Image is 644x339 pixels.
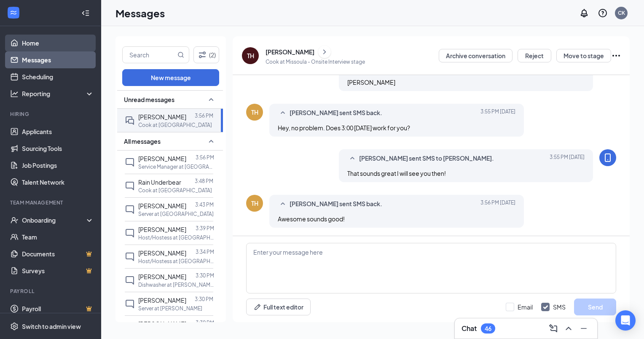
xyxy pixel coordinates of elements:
[439,49,513,62] button: Archive conversation
[577,322,590,335] button: Minimize
[197,50,207,60] svg: Filter
[10,288,92,295] div: Payroll
[547,322,560,335] button: ComposeMessage
[193,46,219,63] button: Filter (2)
[22,322,81,331] div: Switch to admin view
[10,216,19,224] svg: UserCheck
[359,153,494,164] span: [PERSON_NAME] sent SMS to [PERSON_NAME].
[290,199,382,209] span: [PERSON_NAME] sent SMS back.
[196,154,214,161] p: 3:56 PM
[138,305,202,312] p: Server at [PERSON_NAME]
[574,299,616,315] button: Send
[556,49,611,62] button: Move to stage
[81,9,90,17] svg: Collapse
[615,310,636,331] div: Open Intercom Messenger
[138,113,186,121] span: [PERSON_NAME]
[347,153,357,164] svg: SmallChevronUp
[125,299,135,309] svg: ChatInactive
[290,108,382,118] span: [PERSON_NAME] sent SMS back.
[196,272,214,279] p: 3:30 PM
[125,157,135,167] svg: ChatInactive
[579,8,589,18] svg: Notifications
[125,252,135,262] svg: ChatInactive
[125,181,135,191] svg: ChatInactive
[9,8,18,17] svg: WorkstreamLogo
[22,35,94,51] a: Home
[138,163,214,170] p: Service Manager at [GEOGRAPHIC_DATA]
[278,124,410,132] span: Hey, no problem. Does 3:00 [DATE] work for you?
[320,47,329,57] svg: ChevronRight
[123,47,176,63] input: Search
[318,46,331,58] button: ChevronRight
[10,199,92,206] div: Team Management
[247,51,254,60] div: TH
[138,187,212,194] p: Cook at [GEOGRAPHIC_DATA]
[138,320,186,328] span: [PERSON_NAME]
[22,229,94,245] a: Team
[10,89,19,98] svg: Analysis
[138,226,186,233] span: [PERSON_NAME]
[196,248,214,256] p: 3:34 PM
[618,9,625,16] div: CK
[22,300,94,317] a: PayrollCrown
[195,112,213,119] p: 3:56 PM
[138,249,186,257] span: [PERSON_NAME]
[124,95,174,104] span: Unread messages
[138,273,186,280] span: [PERSON_NAME]
[562,322,575,335] button: ChevronUp
[206,136,216,146] svg: SmallChevronUp
[138,210,214,218] p: Server at [GEOGRAPHIC_DATA]
[548,323,558,334] svg: ComposeMessage
[195,201,214,208] p: 3:43 PM
[485,325,491,332] div: 46
[550,153,585,164] span: [DATE] 3:55 PM
[22,245,94,262] a: DocumentsCrown
[10,110,92,118] div: Hiring
[177,51,184,58] svg: MagnifyingGlass
[125,228,135,238] svg: ChatInactive
[266,58,365,65] p: Cook at Missoula - Onsite Interview stage
[251,108,258,116] div: TH
[138,178,181,186] span: Rain Underbear
[253,303,262,311] svg: Pen
[480,108,515,118] span: [DATE] 3:55 PM
[138,234,214,241] p: Host/Hostess at [GEOGRAPHIC_DATA]
[462,324,477,333] h3: Chat
[10,322,19,331] svg: Settings
[22,51,94,68] a: Messages
[518,49,551,62] button: Reject
[138,281,214,288] p: Dishwasher at [PERSON_NAME]
[125,204,135,215] svg: ChatInactive
[195,178,213,185] p: 3:48 PM
[266,48,314,56] div: [PERSON_NAME]
[347,169,446,177] span: That sounds great I will see you then!
[22,174,94,191] a: Talent Network
[563,323,574,334] svg: ChevronUp
[125,116,135,126] svg: DoubleChat
[196,225,214,232] p: 3:39 PM
[598,8,608,18] svg: QuestionInfo
[124,137,161,145] span: All messages
[603,153,613,163] svg: MobileSms
[138,202,186,210] span: [PERSON_NAME]
[22,140,94,157] a: Sourcing Tools
[480,199,515,209] span: [DATE] 3:56 PM
[611,51,621,61] svg: Ellipses
[22,89,94,98] div: Reporting
[22,68,94,85] a: Scheduling
[122,69,219,86] button: New message
[278,215,345,223] span: Awesome sounds good!
[246,299,311,315] button: Full text editorPen
[278,108,288,118] svg: SmallChevronUp
[115,6,165,20] h1: Messages
[125,275,135,285] svg: ChatInactive
[195,296,213,303] p: 3:30 PM
[138,121,212,129] p: Cook at [GEOGRAPHIC_DATA]
[138,258,214,265] p: Host/Hostess at [GEOGRAPHIC_DATA]
[22,216,87,224] div: Onboarding
[251,199,258,207] div: TH
[206,94,216,105] svg: SmallChevronUp
[22,262,94,279] a: SurveysCrown
[138,296,186,304] span: [PERSON_NAME]
[138,155,186,162] span: [PERSON_NAME]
